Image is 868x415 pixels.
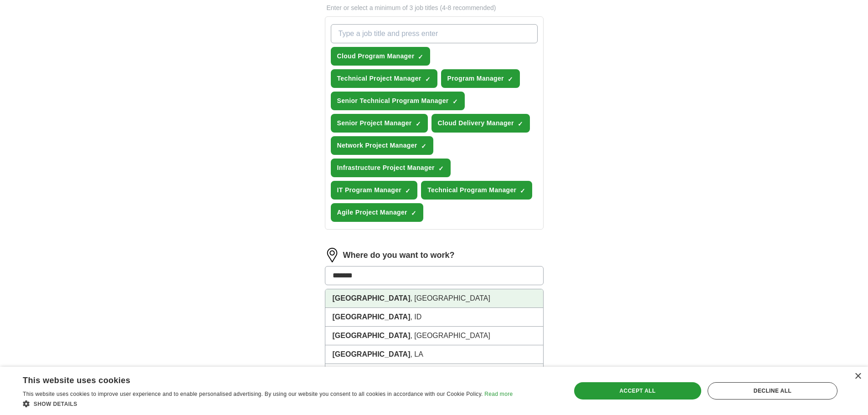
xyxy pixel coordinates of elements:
[337,141,417,150] span: Network Project Manager
[447,74,504,83] span: Program Manager
[337,185,402,195] span: IT Program Manager
[331,114,428,133] button: Senior Project Manager✓
[331,203,423,222] button: Agile Project Manager✓
[416,120,421,128] span: ✓
[337,96,449,106] span: Senior Technical Program Manager
[331,24,538,43] input: Type a job title and press enter
[325,327,543,345] li: , [GEOGRAPHIC_DATA]
[441,69,520,88] button: Program Manager✓
[337,74,421,83] span: Technical Project Manager
[431,114,530,133] button: Cloud Delivery Manager✓
[331,69,437,88] button: Technical Project Manager✓
[325,248,339,262] img: location.png
[484,391,513,397] a: Read more, opens a new window
[331,159,451,177] button: Infrastructure Project Manager✓
[325,308,543,327] li: , ID
[333,350,411,358] strong: [GEOGRAPHIC_DATA]
[427,185,516,195] span: Technical Program Manager
[708,382,837,400] div: Decline all
[23,399,513,408] div: Show details
[337,208,407,217] span: Agile Project Manager
[452,98,458,105] span: ✓
[520,187,525,195] span: ✓
[418,53,423,61] span: ✓
[23,391,483,397] span: This website uses cookies to improve user experience and to enable personalised advertising. By u...
[333,332,411,339] strong: [GEOGRAPHIC_DATA]
[405,187,411,195] span: ✓
[411,210,416,217] span: ✓
[333,294,411,302] strong: [GEOGRAPHIC_DATA]
[337,51,415,61] span: Cloud Program Manager
[331,136,433,155] button: Network Project Manager✓
[421,143,426,150] span: ✓
[425,76,431,83] span: ✓
[325,289,543,308] li: , [GEOGRAPHIC_DATA]
[23,372,490,386] div: This website uses cookies
[508,76,513,83] span: ✓
[325,345,543,364] li: , LA
[343,249,455,261] label: Where do you want to work?
[438,118,514,128] span: Cloud Delivery Manager
[331,92,465,110] button: Senior Technical Program Manager✓
[438,165,444,172] span: ✓
[333,313,411,321] strong: [GEOGRAPHIC_DATA]
[854,373,861,380] div: Close
[331,181,418,200] button: IT Program Manager✓
[574,382,701,400] div: Accept all
[325,3,544,13] p: Enter or select a minimum of 3 job titles (4-8 recommended)
[518,120,523,128] span: ✓
[337,118,412,128] span: Senior Project Manager
[325,364,543,383] li: , [GEOGRAPHIC_DATA]
[421,181,532,200] button: Technical Program Manager✓
[331,47,431,66] button: Cloud Program Manager✓
[337,163,435,173] span: Infrastructure Project Manager
[34,401,77,407] span: Show details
